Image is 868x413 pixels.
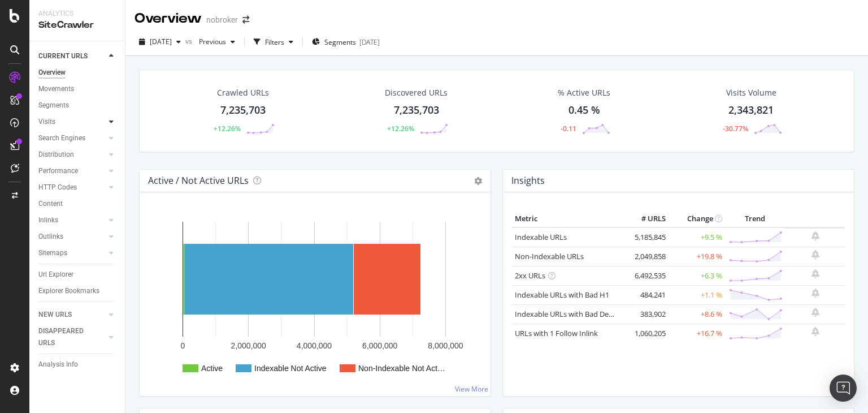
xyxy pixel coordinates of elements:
a: Indexable URLs with Bad Description [515,309,638,319]
th: Trend [725,210,785,227]
div: Search Engines [38,132,85,144]
div: Url Explorer [38,269,73,281]
div: [DATE] [359,37,380,47]
div: HTTP Codes [38,182,77,193]
a: Overview [38,67,117,79]
td: +19.8 % [669,247,725,266]
div: bell-plus [811,289,819,298]
button: Previous [194,33,240,51]
div: Content [38,198,63,210]
a: DISAPPEARED URLS [38,325,106,349]
span: vs [185,36,194,46]
td: +8.6 % [669,304,725,324]
div: Open Intercom Messenger [830,375,857,402]
div: 7,235,703 [394,103,439,118]
button: Filters [249,33,298,51]
td: 5,185,845 [623,227,669,247]
i: Options [474,177,482,185]
div: Overview [134,9,202,28]
a: Indexable URLs with Bad H1 [515,290,609,300]
td: 1,060,205 [623,324,669,343]
div: Explorer Bookmarks [38,285,99,297]
a: Non-Indexable URLs [515,251,584,261]
text: 0 [181,341,185,350]
div: +12.26% [214,124,241,134]
div: % Active URLs [558,87,610,98]
a: Indexable URLs [515,232,567,242]
div: Overview [38,67,66,79]
div: Segments [38,100,69,111]
div: bell-plus [811,327,819,336]
td: +16.7 % [669,324,725,343]
div: Outlinks [38,231,63,243]
div: Performance [38,165,78,177]
div: NEW URLS [38,309,72,321]
div: bell-plus [811,231,819,240]
div: 7,235,703 [220,103,266,118]
div: Distribution [38,149,74,161]
h4: Insights [511,173,545,188]
h4: Active / Not Active URLs [148,173,249,188]
th: # URLS [623,210,669,227]
div: Visits Volume [726,87,776,98]
div: Discovered URLs [385,87,448,98]
a: Inlinks [38,214,106,226]
div: bell-plus [811,308,819,317]
text: Non-Indexable Not Act… [358,364,445,373]
text: Active [201,364,223,373]
div: Filters [265,37,284,47]
a: NEW URLS [38,309,106,321]
span: 2025 Sep. 1st [150,37,172,46]
a: Outlinks [38,231,106,243]
div: +12.26% [387,124,414,134]
div: -30.77% [723,124,748,134]
a: Search Engines [38,132,106,144]
a: Analysis Info [38,359,117,371]
td: 2,049,858 [623,247,669,266]
a: Sitemaps [38,247,106,259]
td: +6.3 % [669,266,725,285]
div: DISAPPEARED URLS [38,325,96,349]
td: 484,241 [623,285,669,304]
td: +1.1 % [669,285,725,304]
div: nobroker [206,14,238,25]
a: Segments [38,100,117,111]
div: SiteCrawler [38,19,116,32]
td: 6,492,535 [623,266,669,285]
div: A chart. [149,210,478,387]
button: Segments[DATE] [307,33,384,51]
a: 2xx URLs [515,270,545,281]
div: -0.11 [561,124,576,134]
a: CURRENT URLS [38,50,106,62]
text: 4,000,000 [297,341,332,350]
button: [DATE] [134,33,185,51]
div: Movements [38,83,74,95]
text: 6,000,000 [362,341,397,350]
a: Url Explorer [38,269,117,281]
div: Analysis Info [38,359,78,371]
span: Previous [194,37,226,46]
a: HTTP Codes [38,182,106,193]
div: Visits [38,116,55,128]
div: Analytics [38,9,116,19]
td: 383,902 [623,304,669,324]
div: Crawled URLs [217,87,269,98]
a: View More [455,384,488,394]
div: bell-plus [811,250,819,259]
a: URLs with 1 Follow Inlink [515,328,598,338]
a: Performance [38,165,106,177]
div: arrow-right-arrow-left [242,16,249,24]
th: Change [669,210,725,227]
text: Indexable Not Active [254,364,327,373]
th: Metric [512,210,623,227]
div: 2,343,821 [728,103,774,118]
a: Visits [38,116,106,128]
text: 2,000,000 [231,341,266,350]
td: +9.5 % [669,227,725,247]
a: Explorer Bookmarks [38,285,117,297]
a: Movements [38,83,117,95]
div: Sitemaps [38,247,67,259]
a: Distribution [38,149,106,161]
span: Segments [324,37,356,47]
a: Content [38,198,117,210]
